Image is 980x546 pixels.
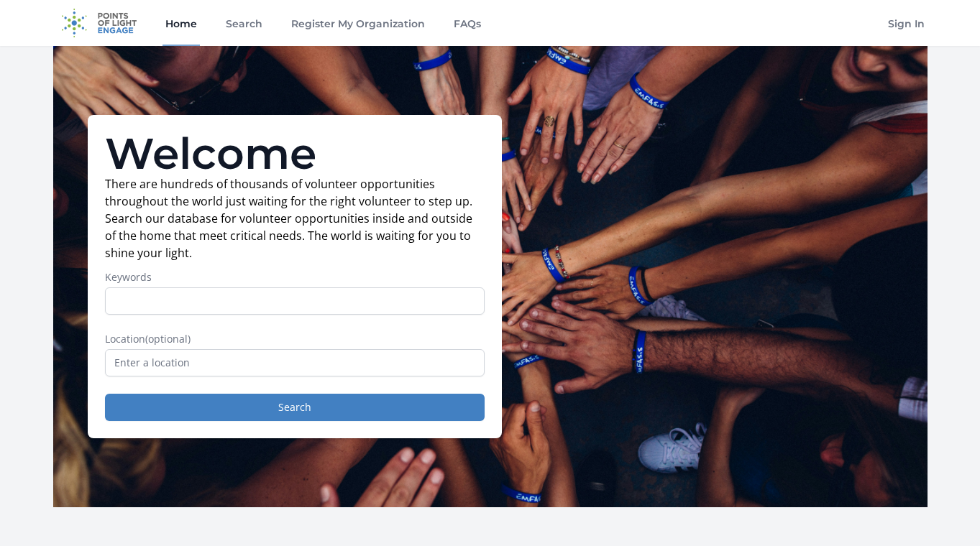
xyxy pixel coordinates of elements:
input: Enter a location [105,349,485,376]
button: Search [105,394,485,421]
label: Location [105,332,485,346]
label: Keywords [105,270,485,284]
p: There are hundreds of thousands of volunteer opportunities throughout the world just waiting for ... [105,175,485,262]
h1: Welcome [105,132,485,175]
span: (optional) [145,332,191,346]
